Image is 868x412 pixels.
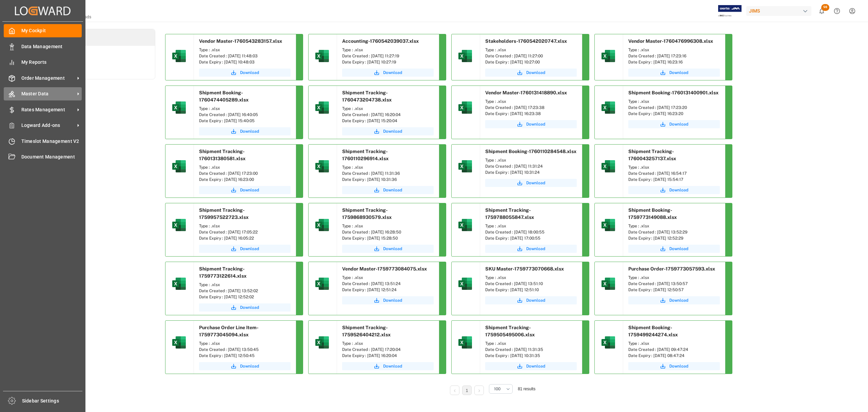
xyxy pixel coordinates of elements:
span: Order Management [21,75,75,82]
a: My Cockpit [4,24,82,37]
span: Purchase Order-1759773057593.xlsx [628,266,715,271]
img: microsoft-excel-2019--v1.png [171,99,187,116]
button: Download [485,179,577,187]
span: Shipment Booking-1759773149088.xlsx [628,207,677,220]
div: Date Created : [DATE] 11:27:19 [342,53,434,59]
button: show 98 new notifications [814,3,829,19]
a: Download [628,362,720,370]
div: Date Created : [DATE] 16:40:05 [199,112,291,118]
a: Download [342,69,434,77]
span: Shipment Tracking-1760131380581.xlsx [199,149,245,161]
a: Tasks [31,46,155,62]
button: Download [485,362,577,370]
span: Download [383,246,402,252]
img: microsoft-excel-2019--v1.png [600,48,616,64]
div: Date Created : [DATE] 11:31:24 [485,163,577,169]
span: 100 [494,386,500,392]
img: microsoft-excel-2019--v1.png [600,158,616,174]
div: Date Created : [DATE] 13:52:29 [628,229,720,235]
a: Download [628,120,720,128]
img: microsoft-excel-2019--v1.png [457,276,473,292]
button: Download [485,245,577,253]
div: Date Expiry : [DATE] 15:28:50 [342,235,434,241]
img: microsoft-excel-2019--v1.png [171,48,187,64]
div: Date Created : [DATE] 11:27:00 [485,53,577,59]
div: Date Created : [DATE] 13:50:57 [628,281,720,287]
img: microsoft-excel-2019--v1.png [600,276,616,292]
li: Next Page [474,386,484,395]
div: Type : .xlsx [199,340,291,347]
span: Download [526,180,545,186]
div: Date Expiry : [DATE] 10:48:03 [199,59,291,65]
span: Shipment Tracking-1759957522723.xlsx [199,207,249,220]
div: Date Created : [DATE] 17:23:20 [628,105,720,111]
span: Timeslot Management V2 [21,138,82,145]
button: Download [342,186,434,194]
span: Stakeholders-1760542020747.xlsx [485,38,567,44]
img: Exertis%20JAM%20-%20Email%20Logo.jpg_1722504956.jpg [718,5,742,17]
div: Date Created : [DATE] 17:20:04 [342,347,434,353]
div: Date Expiry : [DATE] 10:31:24 [485,169,577,175]
div: Date Expiry : [DATE] 15:20:04 [342,118,434,124]
span: Vendor Master-1760476996308.xlsx [628,38,713,44]
span: Shipment Tracking-1760043257137.xlsx [628,149,676,161]
button: JIMS [746,4,814,17]
div: Date Expiry : [DATE] 15:40:05 [199,118,291,124]
span: Shipment Booking-1760474405289.xlsx [199,90,249,102]
button: open menu [489,384,513,394]
span: Shipment Tracking-1759773122614.xlsx [199,266,246,279]
a: Download [342,362,434,370]
div: Type : .xlsx [485,47,577,53]
div: Date Created : [DATE] 17:23:38 [485,105,577,111]
div: Date Created : [DATE] 13:51:24 [342,281,434,287]
span: Download [669,70,688,76]
img: microsoft-excel-2019--v1.png [457,99,473,116]
button: Download [342,245,434,253]
span: Vendor Master-1760543283157.xlsx [199,38,282,44]
div: Date Created : [DATE] 18:00:55 [485,229,577,235]
div: Type : .xlsx [199,106,291,112]
li: Previous Page [450,386,459,395]
a: Download [628,245,720,253]
div: Date Expiry : [DATE] 16:23:20 [628,111,720,117]
div: Date Expiry : [DATE] 12:52:29 [628,235,720,241]
a: Download [628,296,720,304]
span: Vendor Master-1760131418890.xlsx [485,90,567,95]
button: Download [342,127,434,135]
span: My Reports [21,59,82,66]
span: Shipment Tracking-1759868930579.xlsx [342,207,392,220]
div: Date Expiry : [DATE] 16:23:00 [199,176,291,183]
button: Download [485,120,577,128]
span: Download [240,304,259,311]
span: Download [526,70,545,76]
span: Download [240,128,259,134]
span: Accounting-1760542039037.xlsx [342,38,419,44]
span: Download [526,246,545,252]
button: Help Center [829,3,845,19]
span: Shipment Booking-1759499244274.xlsx [628,325,678,337]
button: Download [199,362,291,370]
button: Download [199,127,291,135]
div: Type : .xlsx [199,223,291,229]
span: Download [526,121,545,127]
div: Date Expiry : [DATE] 10:31:36 [342,176,434,183]
div: Type : .xlsx [628,275,720,281]
img: microsoft-excel-2019--v1.png [314,99,330,116]
span: Document Management [21,153,82,161]
button: Download [342,296,434,304]
div: Type : .xlsx [342,106,434,112]
a: Download [199,69,291,77]
a: Download [199,186,291,194]
div: Date Created : [DATE] 13:51:10 [485,281,577,287]
div: Date Expiry : [DATE] 15:54:17 [628,176,720,183]
span: SKU Master-1759773070668.xlsx [485,266,564,271]
a: Download [199,303,291,312]
span: Download [383,363,402,369]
